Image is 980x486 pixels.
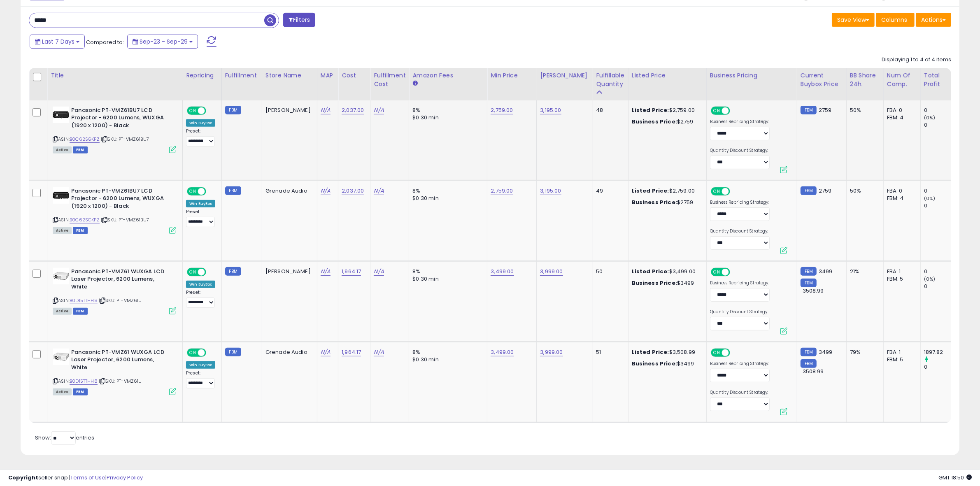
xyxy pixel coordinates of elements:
[491,348,514,356] a: 3,499.00
[188,188,198,195] span: ON
[887,275,914,283] div: FBM: 5
[924,283,957,290] div: 0
[107,474,143,481] a: Privacy Policy
[924,71,954,88] div: Total Profit
[73,227,88,234] span: FBM
[53,268,176,314] div: ASIN:
[186,119,215,127] div: Win BuyBox
[186,209,215,228] div: Preset:
[205,268,218,275] span: OFF
[540,71,589,80] div: [PERSON_NAME]
[596,268,622,275] div: 50
[596,107,622,114] div: 48
[225,106,241,114] small: FBM
[42,37,74,46] span: Last 7 Days
[850,71,880,88] div: BB Share 24h.
[632,71,703,80] div: Listed Price
[801,267,817,276] small: FBM
[412,71,484,80] div: Amazon Fees
[632,198,677,206] b: Business Price:
[924,187,957,195] div: 0
[71,349,171,374] b: Panasonic PT-VMZ61 WUXGA LCD Laser Projector, 6200 Lumens, White
[710,361,770,367] label: Business Repricing Strategy:
[710,309,770,315] label: Quantity Discount Strategy:
[374,348,384,356] a: N/A
[342,267,361,276] a: 1,964.17
[53,308,72,315] span: All listings currently available for purchase on Amazon
[491,267,514,276] a: 3,499.00
[71,107,171,132] b: Panasonic PT-VMZ61BU7 LCD Projector - 6200 Lumens, WUXGA (1920 x 1200) - Black
[801,186,817,195] small: FBM
[540,187,561,195] a: 3,195.00
[86,38,124,46] span: Compared to:
[924,349,957,356] div: 1897.82
[51,71,179,80] div: Title
[924,195,936,202] small: (0%)
[53,268,69,284] img: 31oQ6YrUh9L._SL40_.jpg
[321,187,331,195] a: N/A
[916,13,951,27] button: Actions
[819,348,833,356] span: 3499
[887,195,914,202] div: FBM: 4
[632,187,669,195] b: Listed Price:
[374,106,384,114] a: N/A
[632,187,700,195] div: $2,759.00
[412,187,481,195] div: 8%
[53,349,176,394] div: ASIN:
[710,280,770,286] label: Business Repricing Strategy:
[53,146,72,153] span: All listings currently available for purchase on Amazon
[70,474,105,481] a: Terms of Use
[225,348,241,356] small: FBM
[205,349,218,356] span: OFF
[53,349,69,365] img: 31oQ6YrUh9L._SL40_.jpg
[924,121,957,129] div: 0
[412,275,481,283] div: $0.30 min
[186,71,218,80] div: Repricing
[924,268,957,275] div: 0
[596,349,622,356] div: 51
[188,268,198,275] span: ON
[225,267,241,276] small: FBM
[712,349,722,356] span: ON
[540,348,563,356] a: 3,999.00
[265,349,311,356] div: Grenade Audio
[712,268,722,275] span: ON
[632,268,700,275] div: $3,499.00
[801,71,843,88] div: Current Buybox Price
[374,267,384,276] a: N/A
[321,348,331,356] a: N/A
[140,37,188,46] span: Sep-23 - Sep-29
[850,107,877,114] div: 50%
[729,107,742,114] span: OFF
[710,119,770,125] label: Business Repricing Strategy:
[710,228,770,234] label: Quantity Discount Strategy:
[887,349,914,356] div: FBA: 1
[342,348,361,356] a: 1,964.17
[491,71,533,80] div: Min Price
[924,363,957,371] div: 0
[283,13,315,27] button: Filters
[101,216,149,223] span: | SKU: PT-VMZ61BU7
[412,195,481,202] div: $0.30 min
[412,349,481,356] div: 8%
[850,349,877,356] div: 79%
[801,348,817,356] small: FBM
[70,136,100,143] a: B0C62SGKPZ
[924,202,957,209] div: 0
[729,188,742,195] span: OFF
[924,114,936,121] small: (0%)
[632,107,700,114] div: $2,759.00
[186,128,215,147] div: Preset:
[70,216,100,223] a: B0C62SGKPZ
[205,107,218,114] span: OFF
[186,361,215,369] div: Win BuyBox
[188,349,198,356] span: ON
[73,388,88,395] span: FBM
[710,148,770,153] label: Quantity Discount Strategy:
[225,186,241,195] small: FBM
[99,378,142,384] span: | SKU: PT-VMZ61U
[374,187,384,195] a: N/A
[712,188,722,195] span: ON
[887,71,917,88] div: Num of Comp.
[710,390,770,395] label: Quantity Discount Strategy:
